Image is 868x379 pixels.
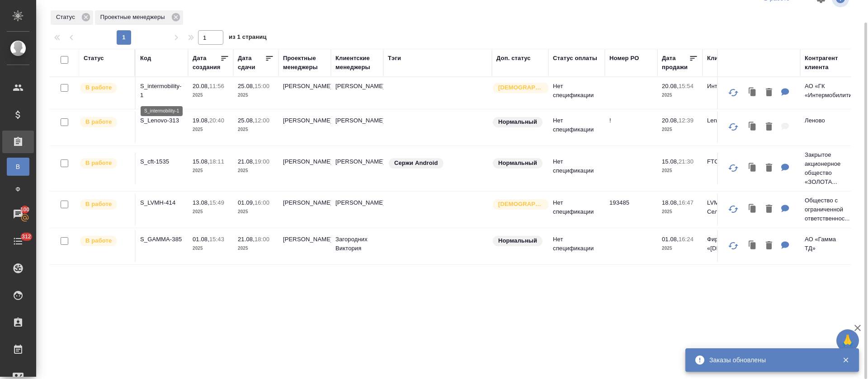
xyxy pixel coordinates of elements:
[388,54,401,63] div: Тэги
[548,230,605,262] td: Нет спецификации
[193,54,220,72] div: Дата создания
[238,83,255,89] p: 25.08,
[662,125,698,134] p: 2025
[679,117,693,124] p: 12:39
[548,153,605,184] td: Нет спецификации
[193,207,229,216] p: 2025
[744,84,761,102] button: Клонировать
[238,207,274,216] p: 2025
[2,230,34,253] a: 312
[722,116,744,138] button: Обновить
[331,153,383,184] td: [PERSON_NAME]
[805,116,848,125] p: Леново
[85,159,112,168] p: В работе
[238,125,274,134] p: 2025
[498,117,537,126] p: Нормальный
[193,236,209,243] p: 01.08,
[193,91,229,100] p: 2025
[15,205,35,214] span: 100
[662,54,689,72] div: Дата продажи
[51,10,93,25] div: Статус
[278,153,331,184] td: [PERSON_NAME]
[85,200,112,209] p: В работе
[209,158,224,165] p: 18:11
[85,117,112,126] p: В работе
[193,166,229,175] p: 2025
[193,158,209,165] p: 15.08,
[707,198,750,216] p: LVMH (ООО Селдико)
[679,158,693,165] p: 21:30
[744,237,761,255] button: Клонировать
[238,244,274,253] p: 2025
[805,54,848,72] div: Контрагент клиента
[193,199,209,206] p: 13.08,
[16,232,37,241] span: 312
[140,157,184,166] p: S_cft-1535
[840,331,855,350] span: 🙏
[209,83,224,89] p: 11:56
[331,194,383,225] td: [PERSON_NAME]
[283,54,326,72] div: Проектные менеджеры
[255,236,269,243] p: 18:00
[709,356,829,365] div: Заказы обновлены
[388,157,487,169] div: Сержи Android
[553,54,597,63] div: Статус оплаты
[140,235,184,244] p: S_GAMMA-385
[255,83,269,89] p: 15:00
[84,54,104,63] div: Статус
[805,150,848,187] p: Закрытое акционерное общество «ЗОЛОТА...
[255,199,269,206] p: 16:00
[492,235,544,247] div: Статус по умолчанию для стандартных заказов
[79,82,130,94] div: Выставляет ПМ после принятия заказа от КМа
[238,54,265,72] div: Дата сдачи
[140,82,184,100] p: S_intermobility-1
[331,230,383,262] td: Загородних Виктория
[238,166,274,175] p: 2025
[548,112,605,143] td: Нет спецификации
[11,162,25,171] span: В
[761,159,777,178] button: Удалить
[498,200,543,209] p: [DEMOGRAPHIC_DATA]
[662,158,679,165] p: 15.08,
[836,356,855,364] button: Закрыть
[492,82,544,94] div: Выставляется автоматически для первых 3 заказов нового контактного лица. Особое внимание
[238,158,255,165] p: 21.08,
[761,237,777,255] button: Удалить
[498,236,537,245] p: Нормальный
[707,116,750,125] p: Lenovo
[662,166,698,175] p: 2025
[609,54,639,63] div: Номер PO
[278,77,331,109] td: [PERSON_NAME]
[744,159,761,178] button: Клонировать
[707,235,750,253] p: Фирма «[DEMOGRAPHIC_DATA]»
[11,185,25,194] span: Ф
[805,82,848,100] p: АО «ГК «Интермобилити»
[193,83,209,89] p: 20.08,
[548,77,605,109] td: Нет спецификации
[492,116,544,128] div: Статус по умолчанию для стандартных заказов
[7,180,29,198] a: Ф
[605,112,657,143] td: !
[79,157,130,169] div: Выставляет ПМ после принятия заказа от КМа
[836,329,859,352] button: 🙏
[805,196,848,223] p: Общество с ограниченной ответственнос...
[662,244,698,253] p: 2025
[238,91,274,100] p: 2025
[394,159,438,168] p: Сержи Android
[548,194,605,225] td: Нет спецификации
[707,82,750,91] p: Интермобилити
[744,200,761,219] button: Клонировать
[209,117,224,124] p: 20:40
[79,116,130,128] div: Выставляет ПМ после принятия заказа от КМа
[679,236,693,243] p: 16:24
[100,13,168,22] p: Проектные менеджеры
[255,158,269,165] p: 19:00
[278,194,331,225] td: [PERSON_NAME]
[707,157,750,166] p: FTC
[761,118,777,136] button: Удалить
[662,91,698,100] p: 2025
[79,235,130,247] div: Выставляет ПМ после принятия заказа от КМа
[492,157,544,169] div: Статус по умолчанию для стандартных заказов
[2,203,34,225] a: 100
[761,200,777,219] button: Удалить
